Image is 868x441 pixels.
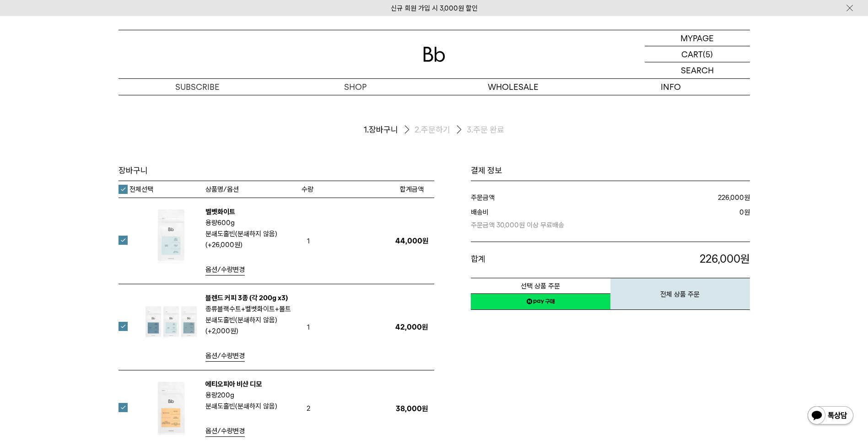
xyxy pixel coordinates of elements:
p: 44,000원 [390,237,434,245]
strong: 0 [739,208,744,216]
span: 1 [302,320,315,334]
strong: 226,000 [718,193,744,202]
li: 주문하기 [415,122,467,138]
span: 2 [302,402,315,415]
a: 에티오피아 비샨 디모 [205,380,262,388]
button: 전체 상품 주문 [610,278,750,310]
strong: (+2,000원) [205,327,238,335]
strong: (+26,000원) [205,241,243,249]
img: 에티오피아 비샨 디모 [141,379,201,438]
dt: 주문금액 [471,192,606,203]
a: SUBSCRIBE [119,79,276,95]
img: 카카오톡 채널 1:1 채팅 버튼 [807,405,854,427]
span: 옵션/수량변경 [205,265,245,274]
a: CART (5) [645,46,750,62]
dd: 원 [606,192,750,203]
p: 용량 [205,217,297,228]
p: CART [681,46,703,62]
p: 38,000원 [390,404,434,413]
img: 블렌드 커피 3종 (각 200g x3) [141,292,201,352]
img: 벨벳화이트 [141,206,201,266]
li: 주문 완료 [467,124,504,135]
a: 새창 [471,293,610,310]
span: 226,000 [700,252,740,265]
span: 1 [302,234,315,248]
p: 분쇄도 [205,401,297,412]
p: 42,000원 [390,323,434,331]
p: SEARCH [681,62,714,78]
p: WHOLESALE [434,79,592,95]
p: INFO [592,79,750,95]
a: 옵션/수량변경 [205,425,245,437]
span: 1. [364,124,369,135]
p: 용량 [205,390,297,401]
p: (5) [703,46,713,62]
label: 전체선택 [119,185,153,194]
a: 벨벳화이트 [205,208,235,216]
a: 옵션/수량변경 [205,350,245,362]
dd: 원 [652,207,750,231]
p: MYPAGE [680,30,714,46]
li: 장바구니 [364,122,415,138]
a: 신규 회원 가입 시 3,000원 할인 [391,4,478,12]
p: 원 [593,251,750,267]
b: 홀빈(분쇄하지 않음) [223,402,277,410]
img: 로고 [423,47,445,62]
p: 분쇄도 [205,314,297,336]
th: 합계금액 [390,181,434,198]
b: 600g [217,219,235,227]
a: 옵션/수량변경 [205,264,245,276]
span: 옵션/수량변경 [205,427,245,435]
span: 옵션/수량변경 [205,352,245,360]
dt: 합계 [471,251,593,267]
dt: 배송비 [471,207,652,231]
b: 200g [217,391,234,399]
p: 종류 [205,303,297,314]
b: 홀빈(분쇄하지 않음) [223,230,277,238]
a: MYPAGE [645,30,750,46]
th: 수량 [302,181,390,198]
p: 분쇄도 [205,228,297,250]
h1: 결제 정보 [471,165,750,176]
b: 홀빈(분쇄하지 않음) [223,316,277,324]
button: 선택 상품 주문 [471,278,610,294]
th: 상품명/옵션 [205,181,302,198]
span: 2. [415,124,421,135]
span: 3. [467,124,473,135]
a: SHOP [276,79,434,95]
h3: 장바구니 [119,165,434,176]
p: 주문금액 30,000원 이상 무료배송 [471,218,652,231]
b: 블랙수트+벨벳화이트+몰트 [217,305,291,313]
a: 블렌드 커피 3종 (각 200g x3) [205,294,288,302]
